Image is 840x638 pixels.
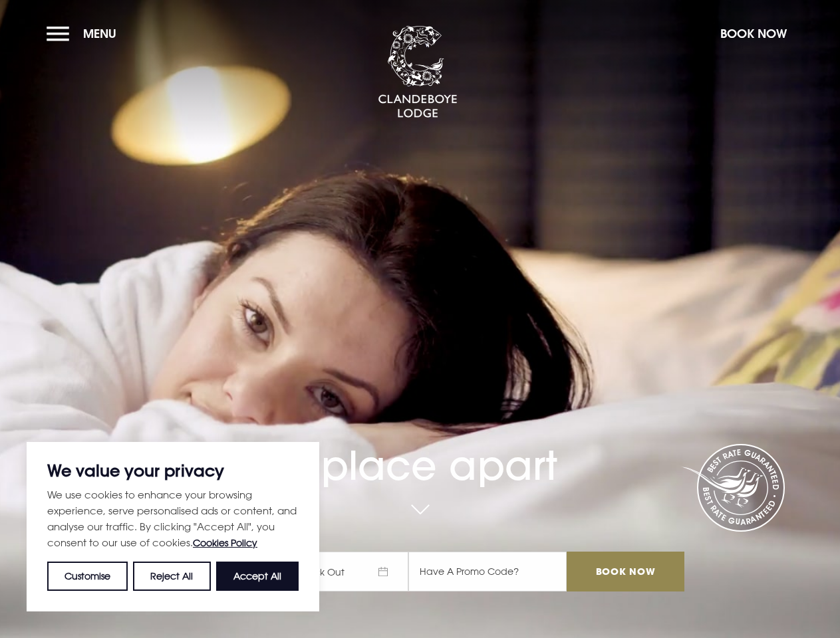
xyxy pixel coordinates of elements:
span: Check Out [282,552,408,591]
button: Customise [47,562,128,591]
a: Cookies Policy [193,537,257,548]
span: Menu [83,26,116,41]
button: Menu [47,19,123,48]
div: We value your privacy [27,442,319,611]
input: Book Now [567,552,684,591]
img: Clandeboye Lodge [378,26,458,119]
button: Book Now [714,19,793,48]
p: We use cookies to enhance your browsing experience, serve personalised ads or content, and analys... [47,486,299,551]
button: Reject All [133,562,210,591]
button: Accept All [216,562,299,591]
p: We value your privacy [47,463,299,478]
input: Have A Promo Code? [408,552,567,591]
h1: A place apart [156,403,684,489]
